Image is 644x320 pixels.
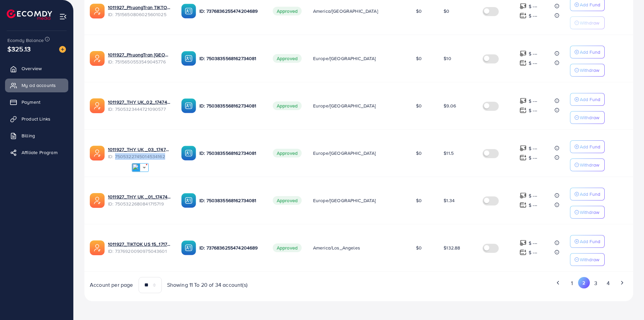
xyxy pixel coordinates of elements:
div: <span class='underline'>1011927_PhuongTran UK 01_1749873767691</span></br>7515650553549045776 [108,51,171,65]
p: $ --- [529,106,537,115]
img: top-up amount [520,107,527,114]
img: ic-ads-acc.e4c84228.svg [90,193,105,208]
p: $ --- [529,239,537,247]
button: Withdraw [570,253,605,266]
span: $0 [416,150,422,156]
img: top-up amount [520,145,527,152]
a: 1011927_THY UK_02_1747469301766 [108,99,171,105]
img: ic-ads-acc.e4c84228.svg [90,51,105,66]
p: Withdraw [580,256,599,264]
p: $ --- [529,201,537,209]
img: ic-ba-acc.ded83a64.svg [181,4,196,18]
p: Withdraw [580,19,599,27]
span: Payment [22,99,40,105]
span: Approved [273,7,302,15]
span: Ecomdy Balance [7,37,44,44]
img: top-up amount [520,249,527,256]
a: 1011927_TIKTOK US 15_1717573074347 [108,241,171,247]
div: <span class='underline'>1011927_PhuongTran TIKTOK US 01_1749873828056</span></br>7515650806025601025 [108,4,171,18]
img: top-up amount [520,12,527,19]
p: ID: 7503835568162734081 [199,54,262,62]
p: ID: 7503835568162734081 [199,149,262,157]
span: $0 [416,102,422,109]
p: ID: 7503835568162734081 [199,102,262,110]
img: top-up amount [520,59,527,66]
span: Affiliate Program [22,149,58,156]
span: ID: 7505322680841715719 [108,200,171,207]
iframe: Chat [615,290,639,315]
button: Withdraw [570,206,605,219]
span: Approved [273,149,302,157]
img: top-up amount [520,201,527,209]
button: Add Fund [570,46,605,58]
button: Add Fund [570,188,605,200]
span: Product Links [22,116,50,122]
span: Billing [22,132,35,139]
span: ID: 7505322745014534162 [108,153,171,160]
img: ic-ba-acc.ded83a64.svg [181,98,196,113]
p: $ --- [529,12,537,20]
p: Withdraw [580,161,599,169]
p: ID: 7376836255474204689 [199,244,262,252]
span: America/[GEOGRAPHIC_DATA] [313,8,378,14]
span: $0 [416,244,422,251]
button: Go to page 3 [590,277,602,289]
p: Withdraw [580,208,599,216]
button: Go to page 4 [602,277,614,289]
p: ID: 7503835568162734081 [199,196,262,204]
span: Approved [273,54,302,63]
img: top-up amount [520,239,527,246]
p: Add Fund [580,1,600,9]
button: Go to previous page [552,277,564,288]
span: $1.34 [444,197,455,204]
span: Overview [22,65,42,72]
img: logo [7,9,52,20]
p: $ --- [529,154,537,162]
a: 1011927_THY UK _01_1747469269682 [108,193,171,200]
span: Approved [273,196,302,205]
span: My ad accounts [22,82,56,89]
button: Withdraw [570,16,605,29]
a: Affiliate Program [5,146,68,159]
span: $0 [416,8,422,14]
button: Go to next page [616,277,628,288]
div: <span class='underline'>1011927_THY UK _01_1747469269682</span></br>7505322680841715719 [108,193,171,207]
span: Europe/[GEOGRAPHIC_DATA] [313,102,376,109]
img: ic-ba-acc.ded83a64.svg [181,51,196,66]
p: Add Fund [580,190,600,198]
img: ic-ads-acc.e4c84228.svg [90,98,105,113]
button: Add Fund [570,235,605,248]
span: Account per page [90,281,133,289]
span: $132.88 [444,244,460,251]
span: Approved [273,101,302,110]
a: 1011927_PhuongTran TIKTOK US 01_1749873828056 [108,4,171,11]
img: ic-ads-acc.e4c84228.svg [90,146,105,161]
span: Europe/[GEOGRAPHIC_DATA] [313,55,376,62]
span: Europe/[GEOGRAPHIC_DATA] [313,197,376,204]
span: $0 [416,197,422,204]
span: $0 [416,55,422,62]
span: Approved [273,243,302,252]
span: America/Los_Angeles [313,244,360,251]
button: Go to page 1 [566,277,578,289]
button: Add Fund [570,140,605,153]
span: ID: 7376920090975043601 [108,248,171,255]
img: image [59,46,66,53]
button: Go to page 2 [578,277,590,288]
a: 1011927_THY UK _03_1747469320630 [108,146,171,153]
a: Overview [5,62,68,75]
button: Add Fund [570,93,605,106]
span: ID: 7505323444721090577 [108,106,171,112]
p: $ --- [529,192,537,200]
span: Europe/[GEOGRAPHIC_DATA] [313,150,376,156]
span: $9.06 [444,102,456,109]
div: <span class='underline'>1011927_THY UK_02_1747469301766</span></br>7505323444721090577 [108,99,171,112]
img: top-up amount [520,154,527,161]
img: ic-ads-acc.e4c84228.svg [90,240,105,255]
img: ic-ba-acc.ded83a64.svg [181,146,196,161]
span: $325.13 [7,44,31,54]
div: <span class='underline'>1011927_THY UK _03_1747469320630</span></br>7505322745014534162 [108,146,171,160]
img: ic-ads-acc.e4c84228.svg [90,4,105,18]
a: 1011927_PhuongTran [GEOGRAPHIC_DATA] 01_1749873767691 [108,51,171,58]
p: $ --- [529,144,537,152]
